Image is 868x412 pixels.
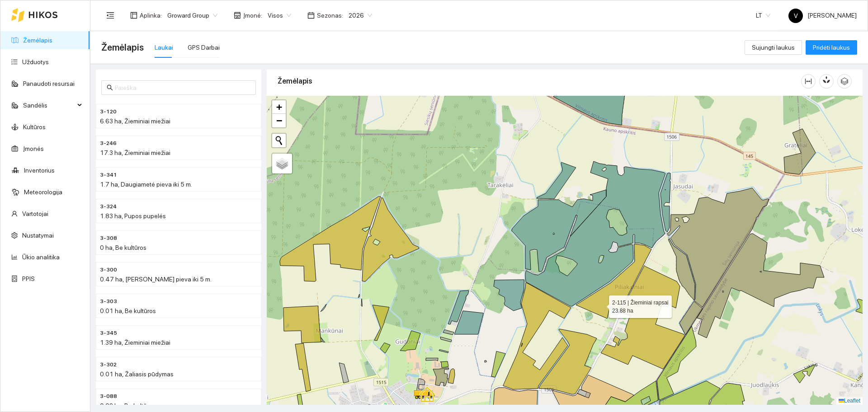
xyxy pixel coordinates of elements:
span: − [276,115,282,126]
a: Užduotys [22,58,49,66]
div: GPS Darbai [188,42,220,52]
a: Layers [272,154,292,173]
span: menu-fold [106,11,114,19]
a: Zoom in [272,100,286,114]
a: Sujungti laukus [745,44,802,51]
span: V [794,9,798,23]
span: 3-303 [100,297,117,306]
a: Nustatymai [22,232,54,239]
a: Pridėti laukus [806,44,857,51]
span: Pridėti laukus [813,42,850,52]
span: 1.39 ha, Žieminiai miežiai [100,339,170,346]
span: + [276,101,282,112]
span: 2026 [349,9,372,22]
a: Ūkio analitika [22,253,60,261]
span: Sezonas : [317,10,343,20]
span: layout [130,12,137,19]
span: calendar [307,12,315,19]
span: column-width [802,78,815,85]
span: 3-345 [100,329,117,337]
span: 0.47 ha, [PERSON_NAME] pieva iki 5 m. [100,276,212,283]
button: Pridėti laukus [806,40,857,55]
a: Panaudoti resursai [23,80,75,87]
span: 1.83 ha, Pupos pupelės [100,212,166,220]
a: Leaflet [839,398,860,404]
button: Initiate a new search [272,134,286,147]
span: 3-308 [100,234,117,243]
button: Sujungti laukus [745,40,802,55]
button: column-width [801,74,816,89]
span: 0.01 ha, Žaliasis pūdymas [100,370,174,378]
span: Groward Group [167,9,217,22]
span: shop [234,12,241,19]
span: 1.7 ha, Daugiametė pieva iki 5 m. [100,181,192,188]
button: menu-fold [101,6,119,24]
a: PPIS [22,275,35,282]
span: search [107,84,113,91]
span: LT [756,9,770,22]
a: Žemėlapis [23,37,52,44]
span: Aplinka : [140,10,162,20]
span: 3-300 [100,266,117,274]
span: 17.3 ha, Žieminiai miežiai [100,149,170,156]
span: 0.01 ha, Be kultūros [100,307,156,314]
span: Sujungti laukus [752,42,795,52]
input: Paieška [115,83,250,93]
a: Vartotojai [22,210,48,217]
span: Žemėlapis [101,40,144,55]
span: 3-341 [100,171,117,179]
a: Zoom out [272,114,286,127]
span: Visos [268,9,291,22]
span: 3-246 [100,139,117,148]
a: Inventorius [24,167,55,174]
a: Įmonės [23,145,44,152]
span: Sandėlis [23,96,75,114]
span: 0.02 ha, Be kultūros [100,402,156,409]
span: 6.63 ha, Žieminiai miežiai [100,117,170,125]
span: 3-088 [100,392,117,401]
a: Kultūros [23,123,46,131]
div: Žemėlapis [278,68,801,94]
a: Meteorologija [24,188,62,196]
span: [PERSON_NAME] [788,12,857,19]
span: 3-324 [100,202,117,211]
span: 3-302 [100,360,117,369]
span: 0 ha, Be kultūros [100,244,146,251]
span: Įmonė : [243,10,262,20]
span: 3-120 [100,108,117,116]
div: Laukai [155,42,173,52]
